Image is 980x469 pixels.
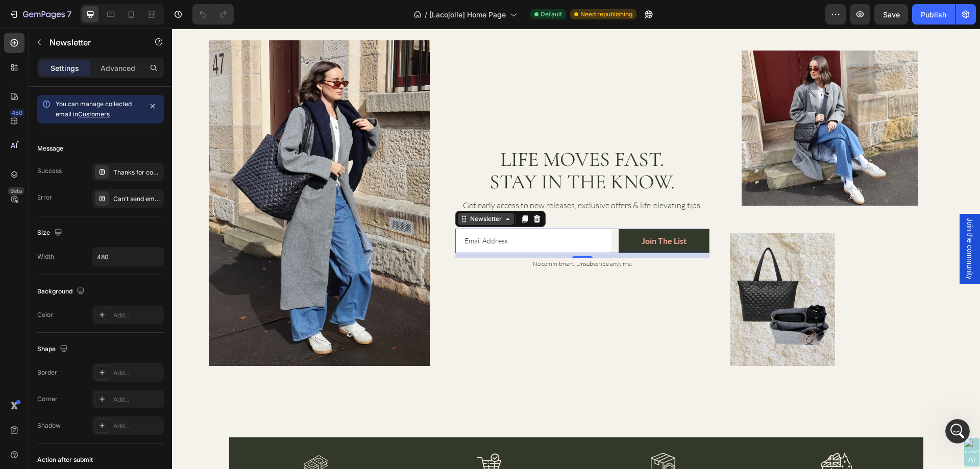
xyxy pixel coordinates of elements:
div: Add... [113,395,161,404]
span: [Lacojolie] Home Page [429,9,506,20]
div: Add... [113,422,161,431]
div: Size [37,226,64,240]
button: Save [874,4,908,24]
input: Auto [93,248,163,266]
button: Publish [912,4,955,24]
div: Border [37,368,57,377]
button: Join the list [447,200,537,225]
span: Need republishing [580,10,632,19]
div: Beta [8,187,24,195]
div: Shadow [37,421,61,430]
input: Email Address [283,200,439,224]
img: gempages_571843194443007128-a699fa5c-2906-488b-b109-7b5525c025b5.jpg [558,205,663,337]
div: Newsletter [296,186,332,195]
iframe: To enrich screen reader interactions, please activate Accessibility in Grammarly extension settings [172,29,980,469]
div: Background [37,285,87,299]
img: gempages_571843194443007128-d677fb60-cb17-464d-84ac-f4d699404c38.svg [479,424,503,449]
p: Advanced [101,63,135,73]
div: Success [37,166,62,176]
div: Can’t send email. Please try again later. [113,194,161,204]
span: / [425,9,427,20]
div: Add... [113,311,161,320]
img: gempages_571843194443007128-b85f68f6-7785-4457-aa3f-fae1da58c992.svg [305,424,330,449]
div: 450 [10,109,24,117]
div: Message [37,144,63,153]
p: No commitment. Unsubscribe anytime. [361,231,460,240]
div: Error [37,193,52,202]
span: Save [883,10,900,19]
div: Shape [37,342,70,356]
iframe: Intercom live chat [945,419,970,443]
p: 7 [67,8,71,20]
img: gempages_571843194443007128-851ec2c2-fb84-4fd7-b7b7-31b3a69b37d8.svg [649,424,680,449]
div: Add... [113,368,161,378]
img: gempages_571843194443007128-a2178ff4-4398-4d30-81b4-9c5a4e903e84.jpg [570,22,746,177]
div: Thanks for contacting us. We'll get back to you as soon as possible. [113,168,161,177]
div: Join the list [470,206,514,218]
p: Newsletter [50,36,136,48]
p: Settings [51,63,79,73]
a: Customers [78,110,110,118]
div: Publish [921,9,946,20]
div: Action after submit [37,455,93,464]
img: gempages_571843194443007128-9097c3fa-bbd4-4359-b157-632c3550df81.jpg [37,12,258,337]
p: Get early access to new releases, exclusive offers & life-elevating tips. [291,170,530,183]
span: Default [541,10,562,19]
span: You can manage collected email in [56,100,132,118]
img: gempages_571843194443007128-3a29080d-98b1-40a0-8f44-7a7bd016cb9b.svg [132,424,156,449]
h2: Life Moves Fast. Stay in the Know. [316,118,504,165]
div: Corner [37,394,58,404]
div: Color [37,310,53,319]
button: 7 [4,4,76,24]
div: Width [37,252,54,261]
span: Join the community [793,189,803,251]
div: Undo/Redo [192,4,234,24]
